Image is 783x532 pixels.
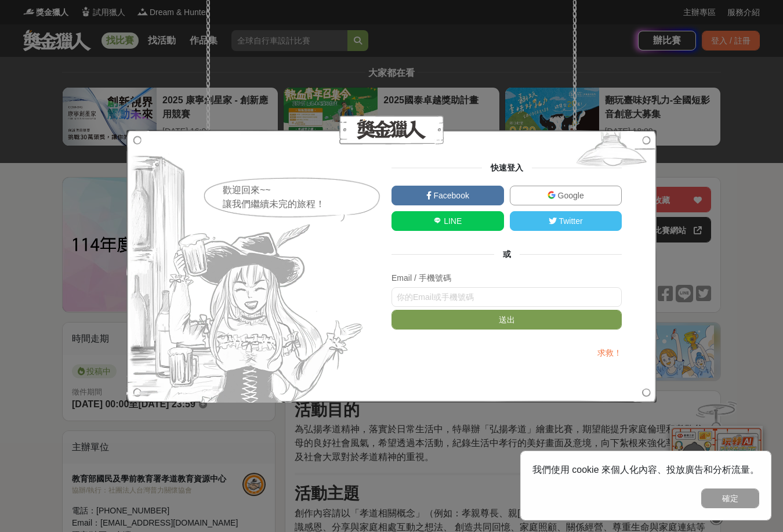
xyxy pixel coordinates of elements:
input: 你的Email或手機號碼 [391,287,622,307]
span: Facebook [432,191,469,200]
a: 求救！ [597,348,622,357]
button: 確定 [701,488,759,508]
div: Email / 手機號碼 [391,272,622,284]
span: 我們使用 cookie 來個人化內容、投放廣告和分析流量。 [532,465,759,475]
img: Google [548,191,556,199]
img: Signup [567,130,657,173]
span: Google [556,191,584,200]
span: 或 [494,249,520,259]
img: Signup [126,130,367,403]
span: Twitter [557,216,583,226]
span: 快速登入 [482,163,532,172]
button: 送出 [391,310,622,330]
div: 讓我們繼續未完的旅程！ [223,197,382,211]
div: 歡迎回來~~ [223,183,382,197]
span: LINE [441,216,462,226]
img: LINE [433,216,441,225]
